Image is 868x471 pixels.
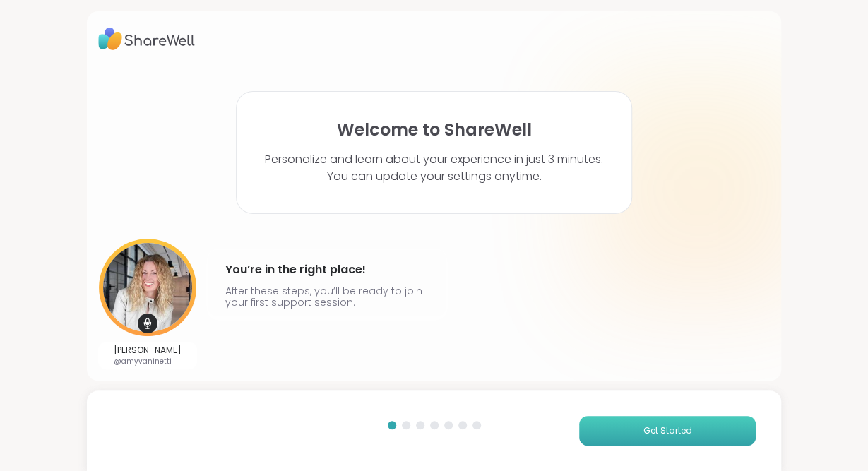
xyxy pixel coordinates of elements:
[225,258,429,281] h4: You’re in the right place!
[337,120,532,140] h1: Welcome to ShareWell
[643,424,692,437] span: Get Started
[114,345,182,356] p: [PERSON_NAME]
[265,151,603,185] p: Personalize and learn about your experience in just 3 minutes. You can update your settings anytime.
[138,314,157,333] img: mic icon
[225,285,429,308] p: After these steps, you’ll be ready to join your first support session.
[579,416,756,446] button: Get Started
[99,239,196,336] img: User image
[114,356,182,366] p: @amyvaninetti
[98,23,195,55] img: ShareWell Logo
